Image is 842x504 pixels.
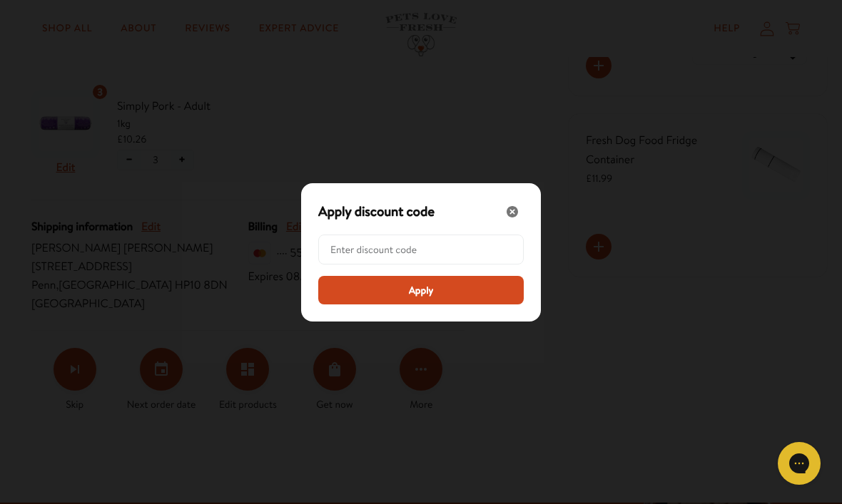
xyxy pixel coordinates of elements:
button: Close [501,200,524,223]
button: Apply [318,276,524,304]
iframe: Gorgias live chat messenger [771,437,828,490]
span: Apply [409,282,434,298]
span: Apply discount code [318,202,435,222]
input: Enter discount code [330,235,520,264]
